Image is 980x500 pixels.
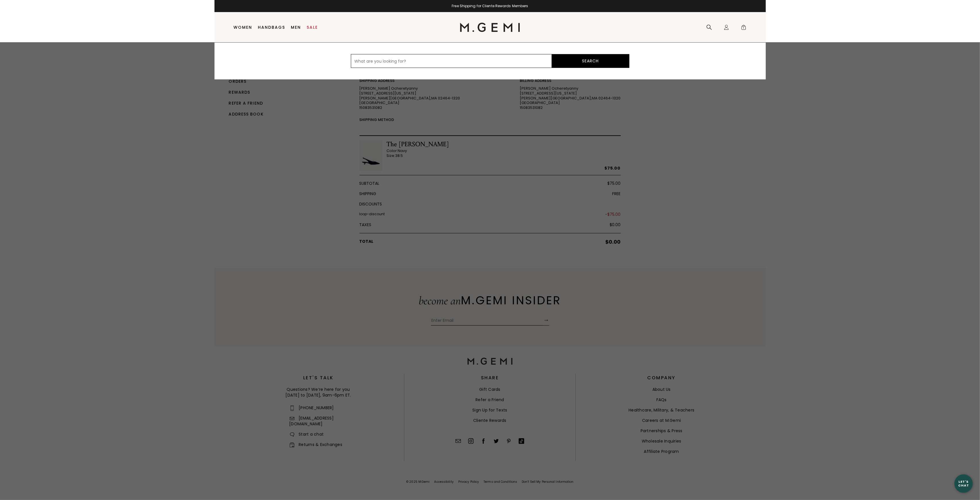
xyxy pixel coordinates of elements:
[258,25,285,30] a: Handbags
[291,25,301,30] a: Men
[552,54,629,68] button: Search
[307,25,318,30] a: Sale
[954,480,973,487] div: Let's Chat
[741,26,747,31] span: 1
[351,54,552,68] input: What are you looking for?
[233,25,252,30] a: Women
[460,23,520,32] img: M.Gemi
[214,4,766,8] div: Free Shipping for Cliente Rewards Members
